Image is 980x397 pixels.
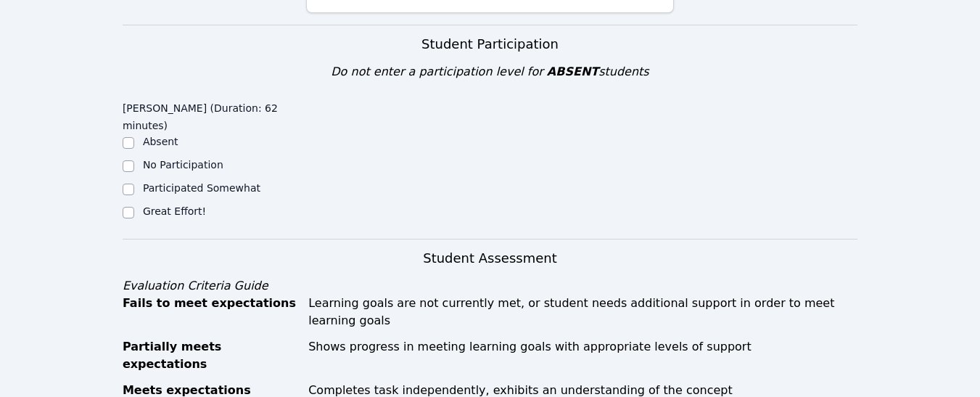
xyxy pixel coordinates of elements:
label: Great Effort! [143,205,206,217]
div: Partially meets expectations [123,338,300,373]
div: Fails to meet expectations [123,295,300,330]
label: Participated Somewhat [143,182,260,194]
div: Shows progress in meeting learning goals with appropriate levels of support [308,338,857,373]
legend: [PERSON_NAME] (Duration: 62 minutes) [123,95,306,134]
div: Learning goals are not currently met, or student needs additional support in order to meet learni... [308,295,857,330]
h3: Student Participation [123,34,857,54]
span: ABSENT [547,65,598,78]
div: Do not enter a participation level for students [123,63,857,81]
label: No Participation [143,159,223,171]
label: Absent [143,136,178,147]
h3: Student Assessment [123,248,857,269]
div: Evaluation Criteria Guide [123,277,857,295]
